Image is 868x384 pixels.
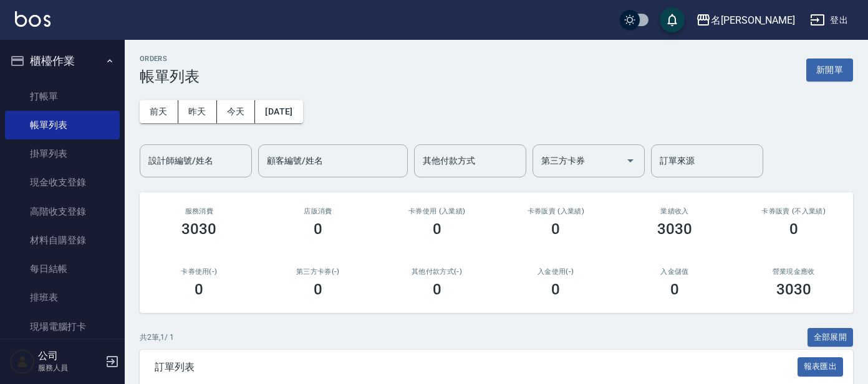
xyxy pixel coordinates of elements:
button: 昨天 [178,100,217,123]
h3: 0 [314,220,322,238]
a: 排班表 [5,283,120,312]
button: 名[PERSON_NAME] [691,7,800,33]
a: 現場電腦打卡 [5,312,120,341]
a: 打帳單 [5,82,120,111]
h3: 0 [551,220,560,238]
h3: 0 [433,220,441,238]
h3: 帳單列表 [140,68,200,85]
h2: 卡券販賣 (不入業績) [749,207,838,215]
h2: 第三方卡券(-) [274,268,363,276]
h2: 業績收入 [630,207,720,215]
div: 名[PERSON_NAME] [711,12,795,28]
h3: 0 [551,281,560,298]
button: 登出 [805,9,853,32]
h3: 0 [789,220,798,238]
h2: ORDERS [140,55,200,63]
span: 訂單列表 [155,361,798,373]
button: Open [620,151,640,171]
button: 前天 [140,100,178,123]
button: save [660,7,685,32]
h3: 3030 [657,220,692,238]
h2: 卡券使用 (入業績) [392,207,481,215]
button: 今天 [217,100,256,123]
h2: 入金儲值 [630,268,720,276]
h3: 0 [433,281,441,298]
img: Person [10,349,35,374]
h3: 0 [314,281,322,298]
button: 報表匯出 [798,357,844,377]
a: 材料自購登錄 [5,226,120,255]
h2: 卡券販賣 (入業績) [511,207,600,215]
p: 共 2 筆, 1 / 1 [140,332,174,343]
p: 服務人員 [38,362,102,373]
h2: 店販消費 [274,207,363,215]
h3: 0 [195,281,203,298]
a: 現金收支登錄 [5,168,120,197]
button: [DATE] [255,100,302,123]
a: 新開單 [806,63,853,75]
h3: 服務消費 [155,207,244,215]
a: 報表匯出 [798,360,844,372]
h3: 0 [670,281,679,298]
h2: 營業現金應收 [749,268,838,276]
h2: 其他付款方式(-) [392,268,481,276]
a: 每日結帳 [5,255,120,283]
button: 櫃檯作業 [5,45,120,77]
h3: 3030 [776,281,811,298]
a: 帳單列表 [5,111,120,139]
img: Logo [15,11,51,27]
h5: 公司 [38,350,102,362]
h2: 卡券使用(-) [155,268,244,276]
a: 高階收支登錄 [5,197,120,226]
button: 新開單 [806,59,853,82]
a: 掛單列表 [5,139,120,168]
button: 全部展開 [808,328,854,347]
h3: 3030 [181,220,216,238]
h2: 入金使用(-) [511,268,600,276]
